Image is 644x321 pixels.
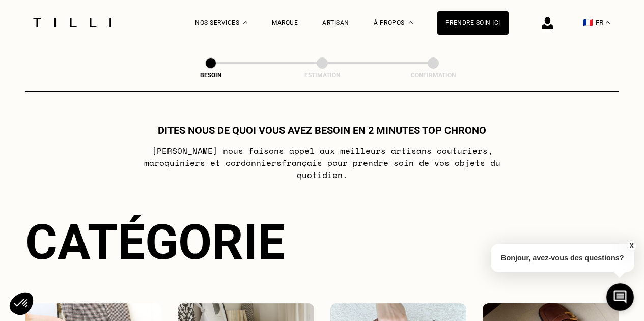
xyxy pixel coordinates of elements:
div: Estimation [271,72,373,79]
p: [PERSON_NAME] nous faisons appel aux meilleurs artisans couturiers , maroquiniers et cordonniers ... [120,144,524,181]
button: X [626,240,636,251]
a: Marque [272,19,298,26]
p: Bonjour, avez-vous des questions? [491,244,634,272]
img: icône connexion [542,17,553,29]
img: Logo du service de couturière Tilli [30,18,115,27]
img: menu déroulant [606,21,610,24]
div: Besoin [160,72,262,79]
a: Artisan [322,19,349,26]
a: Prendre soin ici [437,11,509,35]
img: Menu déroulant [243,21,247,24]
span: 🇫🇷 [583,18,593,27]
div: Confirmation [382,72,484,79]
img: Menu déroulant à propos [409,21,413,24]
h1: Dites nous de quoi vous avez besoin en 2 minutes top chrono [158,124,486,136]
div: Catégorie [25,214,619,271]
